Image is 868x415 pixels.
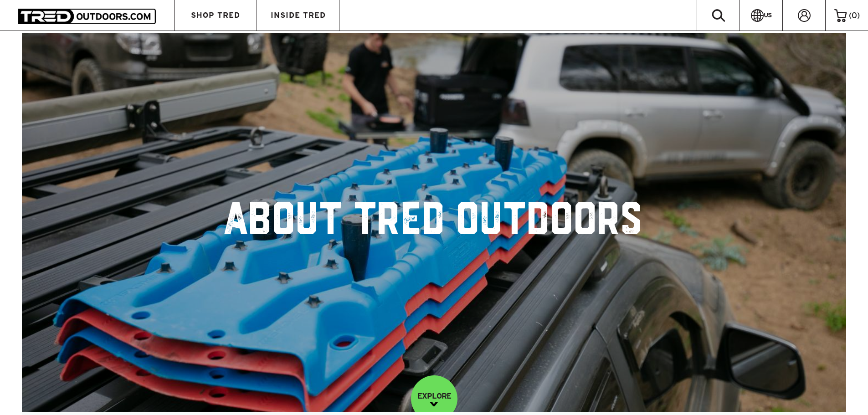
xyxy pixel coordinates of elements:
img: down-image [430,402,438,406]
span: ( ) [849,11,860,20]
img: TRED Outdoors America [18,9,156,24]
img: cart-icon [834,9,847,22]
h1: About TRED Outdoors [226,202,643,243]
span: INSIDE TRED [271,11,326,19]
span: SHOP TRED [191,11,240,19]
span: 0 [852,11,857,20]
